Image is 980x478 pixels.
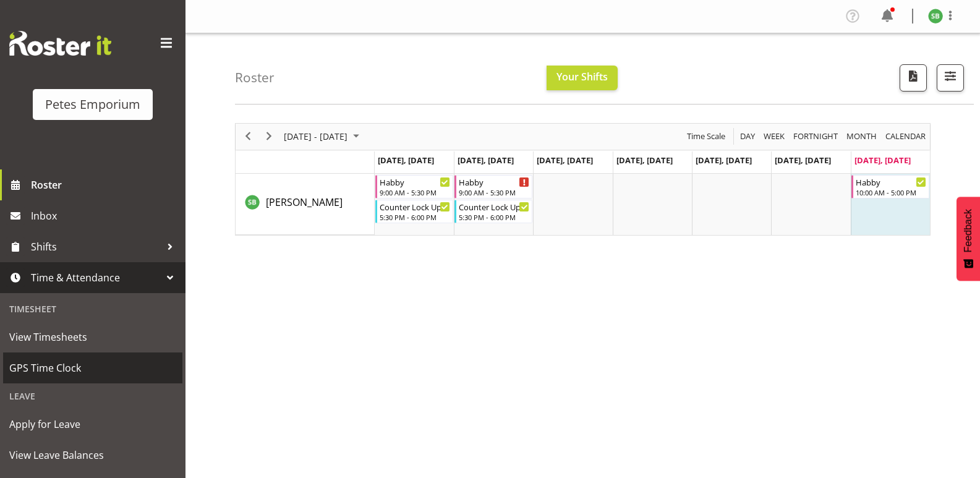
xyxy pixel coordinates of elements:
span: View Timesheets [9,328,176,346]
button: August 2025 [282,129,365,144]
span: Time & Attendance [31,268,161,287]
span: [DATE], [DATE] [854,155,911,166]
a: [PERSON_NAME] [266,195,343,210]
span: Shifts [31,237,161,256]
button: Feedback - Show survey [957,197,980,281]
button: Previous [240,129,257,144]
div: Timesheet [3,296,182,322]
a: Apply for Leave [3,409,182,440]
span: [DATE] - [DATE] [283,129,349,144]
span: Week [762,129,786,144]
div: August 18 - 24, 2025 [279,124,367,150]
span: Your Shifts [556,70,608,83]
button: Next [261,129,278,144]
div: previous period [237,124,258,150]
a: GPS Time Clock [3,352,182,383]
span: [DATE], [DATE] [458,155,514,166]
span: Month [845,129,878,144]
button: Time Scale [685,129,728,144]
span: Roster [31,176,179,194]
div: Stephanie Burdan"s event - Habby Begin From Tuesday, August 19, 2025 at 9:00:00 AM GMT+12:00 Ends... [454,175,532,198]
div: Petes Emporium [45,95,140,114]
span: Feedback [963,209,974,252]
div: Stephanie Burdan"s event - Habby Begin From Monday, August 18, 2025 at 9:00:00 AM GMT+12:00 Ends ... [375,175,453,198]
div: 5:30 PM - 6:00 PM [380,212,450,222]
button: Your Shifts [547,66,618,90]
span: View Leave Balances [9,446,176,464]
span: Time Scale [686,129,726,144]
button: Timeline Month [845,129,879,144]
div: next period [258,124,279,150]
a: View Leave Balances [3,440,182,471]
a: View Timesheets [3,322,182,352]
div: 5:30 PM - 6:00 PM [459,212,529,222]
span: [DATE], [DATE] [537,155,593,166]
div: Habby [459,176,529,188]
button: Month [884,129,928,144]
span: calendar [884,129,927,144]
button: Filter Shifts [937,64,964,92]
button: Download a PDF of the roster according to the set date range. [900,64,927,92]
table: Timeline Week of August 24, 2025 [375,174,930,235]
span: Day [739,129,756,144]
img: Rosterit website logo [9,31,111,56]
button: Timeline Day [738,129,757,144]
span: Apply for Leave [9,415,176,433]
span: [PERSON_NAME] [266,195,343,209]
div: Stephanie Burdan"s event - Counter Lock Up Begin From Monday, August 18, 2025 at 5:30:00 PM GMT+1... [375,200,453,223]
span: Inbox [31,207,179,225]
div: Counter Lock Up [380,200,450,213]
button: Fortnight [791,129,840,144]
span: [DATE], [DATE] [378,155,434,166]
span: [DATE], [DATE] [696,155,752,166]
div: 10:00 AM - 5:00 PM [856,187,926,197]
span: [DATE], [DATE] [775,155,831,166]
span: Fortnight [792,129,839,144]
div: Stephanie Burdan"s event - Habby Begin From Sunday, August 24, 2025 at 10:00:00 AM GMT+12:00 Ends... [851,175,929,198]
td: Stephanie Burdan resource [236,174,375,235]
span: GPS Time Clock [9,359,176,377]
h4: Roster [235,70,275,85]
div: Habby [856,176,926,188]
div: Stephanie Burdan"s event - Counter Lock Up Begin From Tuesday, August 19, 2025 at 5:30:00 PM GMT+... [454,200,532,223]
div: Habby [380,176,450,188]
span: [DATE], [DATE] [616,155,673,166]
div: 9:00 AM - 5:30 PM [380,187,450,197]
div: 9:00 AM - 5:30 PM [459,187,529,197]
img: stephanie-burden9828.jpg [928,9,943,23]
button: Timeline Week [762,129,787,144]
div: Leave [3,383,182,409]
div: Counter Lock Up [459,200,529,213]
div: Timeline Week of August 24, 2025 [235,123,931,236]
